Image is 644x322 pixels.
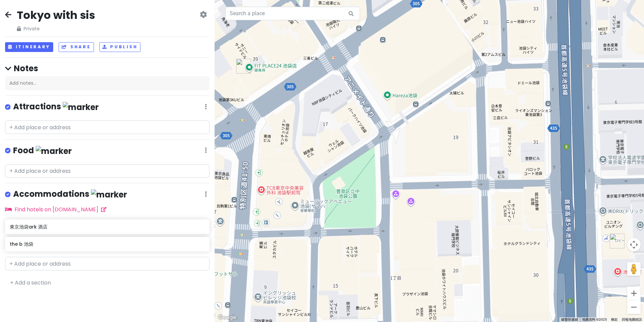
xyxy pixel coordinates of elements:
button: 放大 [627,287,641,300]
input: + Add place or address [5,120,210,134]
button: 縮小 [627,300,641,314]
a: 條款 (在新分頁中開啟) [611,318,618,321]
h4: Notes [5,63,210,74]
img: Google [216,313,238,322]
a: 回報地圖錯誤 [622,318,642,321]
input: + Add place or address [5,164,210,178]
h6: the b 池袋 [10,241,205,247]
img: marker [36,146,72,156]
button: Publish [99,42,141,52]
span: Private [17,25,95,32]
a: Find hotels on [DOMAIN_NAME] [5,206,106,213]
img: marker [91,189,127,200]
a: 在 Google 地圖上開啟這個區域 (開啟新視窗) [216,313,238,322]
img: marker [63,102,99,112]
h4: Accommodations [13,189,127,200]
input: + Add place or address [5,257,210,270]
input: Search a place [225,7,360,20]
button: 鍵盤快速鍵 [561,317,578,322]
div: 東京池袋ark 酒店 [610,234,624,248]
h4: Attractions [13,101,99,112]
button: 將衣夾人拖曳到地圖上，就能開啟街景服務 [627,262,641,276]
button: 地圖攝影機控制項 [627,238,641,251]
button: Itinerary [5,42,53,52]
button: Share [59,42,94,52]
h2: Tokyo with sis [17,8,95,22]
a: + Add a section [10,279,51,287]
h6: 東京池袋ark 酒店 [10,224,205,230]
div: Add notes... [5,76,210,90]
span: 地圖資料 ©2025 [582,318,607,321]
div: the b 池袋 [236,59,251,74]
h4: Food [13,145,72,156]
